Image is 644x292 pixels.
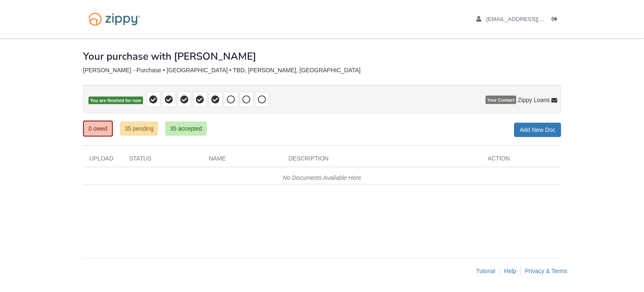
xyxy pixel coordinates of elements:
[283,174,361,181] em: No Documents Available Here
[486,96,516,104] span: Your Contact
[88,97,143,105] span: You are finished for now
[83,121,113,137] a: 0 owed
[476,268,495,274] a: Tutorial
[525,268,567,274] a: Privacy & Terms
[83,8,145,30] img: Logo
[476,16,582,24] a: edit profile
[165,121,206,136] a: 35 accepted
[504,268,516,274] a: Help
[120,121,158,136] a: 35 pending
[83,154,123,167] div: Upload
[282,154,481,167] div: Description
[203,154,282,167] div: Name
[486,16,582,22] span: ajakkcarr@gmail.com
[514,123,561,137] a: Add New Doc
[481,154,561,167] div: Action
[123,154,203,167] div: Status
[518,96,550,104] span: Zippy Loans
[552,16,561,24] a: Log out
[83,67,561,74] div: [PERSON_NAME] - Purchase • [GEOGRAPHIC_DATA] • TBD, [PERSON_NAME], [GEOGRAPHIC_DATA]
[83,51,256,62] h1: Your purchase with [PERSON_NAME]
